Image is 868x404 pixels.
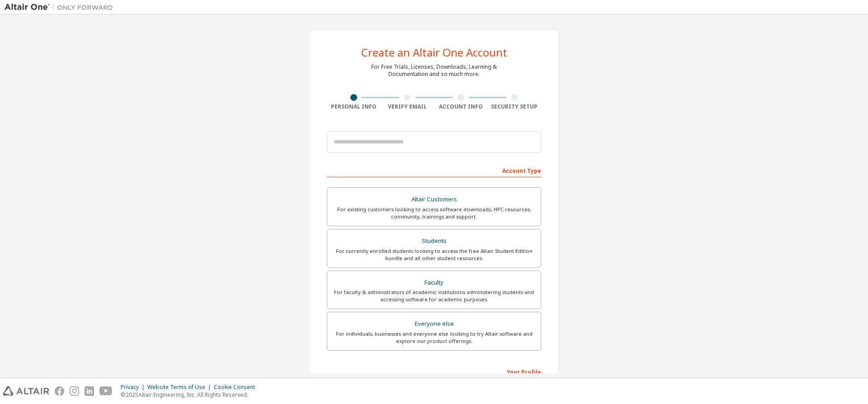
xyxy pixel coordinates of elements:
[333,235,535,247] div: Students
[214,384,260,391] div: Cookie Consent
[99,386,113,396] img: youtube.svg
[327,163,541,177] div: Account Type
[333,206,535,220] div: For existing customers looking to access software downloads, HPC resources, community, trainings ...
[70,386,79,396] img: instagram.svg
[121,384,147,391] div: Privacy
[371,63,497,78] div: For Free Trials, Licenses, Downloads, Learning & Documentation and so much more.
[333,193,535,206] div: Altair Customers
[333,318,535,330] div: Everyone else
[121,391,260,399] p: © 2025 Altair Engineering, Inc. All Rights Reserved.
[327,103,381,110] div: Personal Info
[333,330,535,345] div: For individuals, businesses and everyone else looking to try Altair software and explore our prod...
[361,47,507,58] div: Create an Altair One Account
[147,384,214,391] div: Website Terms of Use
[434,103,488,110] div: Account Info
[333,289,535,303] div: For faculty & administrators of academic institutions administering students and accessing softwa...
[488,103,542,110] div: Security Setup
[3,386,49,396] img: altair_logo.svg
[381,103,434,110] div: Verify Email
[55,386,64,396] img: facebook.svg
[327,364,541,379] div: Your Profile
[5,3,118,12] img: Altair One
[85,386,94,396] img: linkedin.svg
[333,276,535,289] div: Faculty
[333,247,535,262] div: For currently enrolled students looking to access the free Altair Student Edition bundle and all ...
